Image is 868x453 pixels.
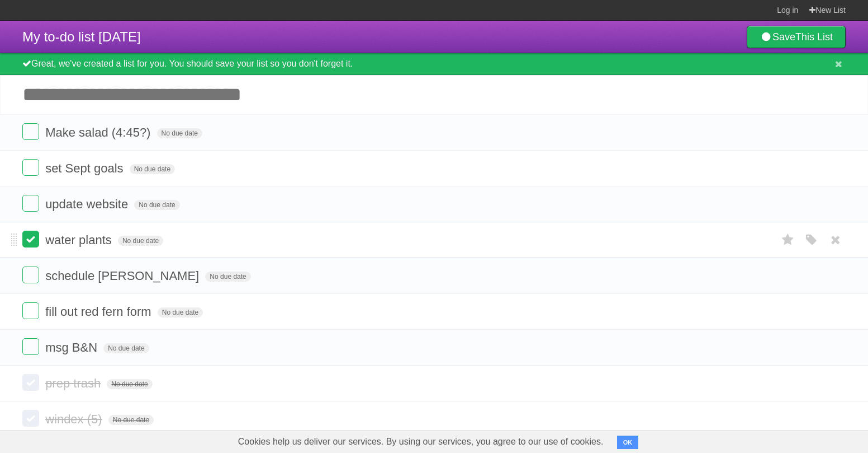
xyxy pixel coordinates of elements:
span: prep trash [45,376,103,390]
span: schedule [PERSON_NAME] [45,269,202,283]
label: Star task [777,231,799,249]
label: Done [22,123,39,140]
label: Done [22,302,39,319]
span: windex (5) [45,412,105,426]
span: No due date [158,307,203,317]
span: No due date [157,128,202,138]
label: Done [22,267,39,283]
label: Done [22,338,39,355]
label: Done [22,159,39,176]
b: This List [795,31,833,43]
label: Done [22,410,39,427]
span: set Sept goals [45,161,126,175]
span: No due date [118,236,163,246]
span: fill out red fern form [45,305,154,319]
span: No due date [205,272,250,282]
span: No due date [103,343,149,353]
span: water plants [45,233,115,247]
label: Done [22,195,39,212]
span: No due date [134,200,179,210]
span: msg B&N [45,340,100,354]
a: SaveThis List [747,26,846,48]
span: Make salad (4:45?) [45,125,153,139]
span: Cookies help us deliver our services. By using our services, you agree to our use of cookies. [227,431,615,453]
span: No due date [130,164,175,174]
label: Done [22,231,39,247]
label: Done [22,374,39,391]
span: No due date [107,379,152,389]
span: My to-do list [DATE] [22,29,141,44]
span: update website [45,197,131,211]
span: No due date [108,415,154,425]
button: OK [617,436,639,449]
